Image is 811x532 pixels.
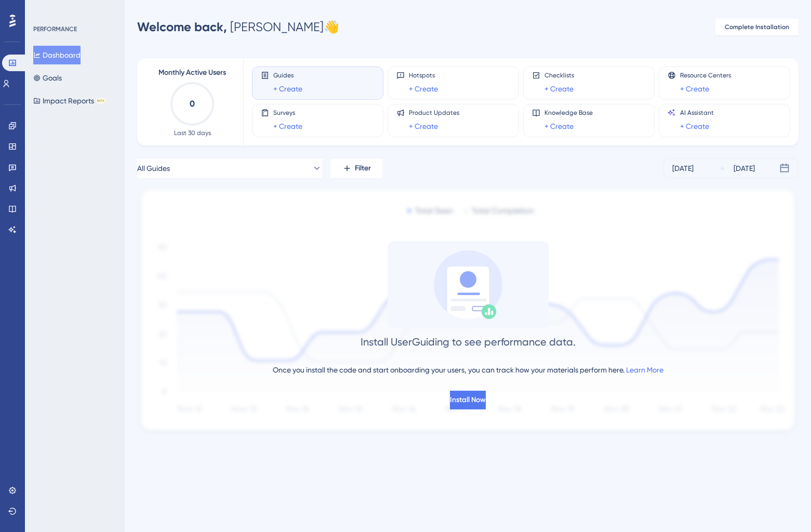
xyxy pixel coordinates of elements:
[450,394,486,406] span: Install Now
[680,120,709,132] a: + Create
[361,335,576,349] div: Install UserGuiding to see performance data.
[544,120,574,132] a: + Create
[190,99,195,109] text: 0
[450,391,486,409] button: Install Now
[544,83,574,95] a: + Create
[680,109,714,117] span: AI Assistant
[137,19,227,34] span: Welcome back,
[544,71,574,79] span: Checklists
[409,120,438,132] a: + Create
[273,71,302,79] span: Guides
[137,187,799,435] img: 1ec67ef948eb2d50f6bf237e9abc4f97.svg
[544,109,593,117] span: Knowledge Base
[355,162,371,175] span: Filter
[273,83,302,95] a: + Create
[725,23,789,31] span: Complete Installation
[715,19,799,35] button: Complete Installation
[626,366,663,374] a: Learn More
[672,162,694,175] div: [DATE]
[33,25,77,33] div: PERFORMANCE
[330,158,382,179] button: Filter
[273,120,302,132] a: + Create
[174,129,211,137] span: Last 30 days
[137,19,339,35] div: [PERSON_NAME] 👋
[680,71,731,79] span: Resource Centers
[273,364,663,376] div: Once you install the code and start onboarding your users, you can track how your materials perfo...
[33,46,81,64] button: Dashboard
[137,162,170,175] span: All Guides
[409,71,438,79] span: Hotspots
[137,158,322,179] button: All Guides
[680,83,709,95] a: + Create
[273,109,302,117] span: Surveys
[96,98,105,103] div: BETA
[33,91,105,110] button: Impact ReportsBETA
[158,66,226,79] span: Monthly Active Users
[734,162,755,175] div: [DATE]
[409,83,438,95] a: + Create
[33,69,62,87] button: Goals
[409,109,459,117] span: Product Updates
